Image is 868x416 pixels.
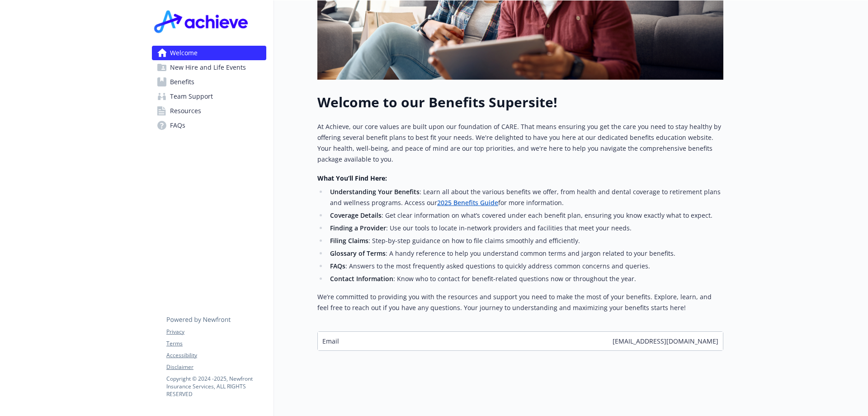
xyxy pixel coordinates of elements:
[327,186,723,208] li: : Learn all about the various benefits we offer, from health and dental coverage to retirement pl...
[317,174,387,182] strong: What You’ll Find Here:
[613,336,718,346] span: [EMAIL_ADDRESS][DOMAIN_NAME]
[317,94,723,110] h1: Welcome to our Benefits Supersite!
[166,351,266,359] a: Accessibility
[152,75,266,89] a: Benefits
[152,118,266,133] a: FAQs
[330,236,368,245] strong: Filing Claims
[330,274,393,283] strong: Contact Information
[327,261,723,272] li: : Answers to the most frequently asked questions to quickly address common concerns and queries.
[170,60,246,75] span: New Hire and Life Events
[166,339,266,348] a: Terms
[327,248,723,259] li: : A handy reference to help you understand common terms and jargon related to your benefits.
[327,223,723,234] li: : Use our tools to locate in-network providers and facilities that meet your needs.
[152,89,266,104] a: Team Support
[170,75,194,89] span: Benefits
[327,210,723,221] li: : Get clear information on what’s covered under each benefit plan, ensuring you know exactly what...
[327,235,723,246] li: : Step-by-step guidance on how to file claims smoothly and efficiently.
[317,121,723,165] p: At Achieve, our core values are built upon our foundation of CARE. That means ensuring you get th...
[330,187,420,196] strong: Understanding Your Benefits
[166,328,266,336] a: Privacy
[317,292,723,313] p: We’re committed to providing you with the resources and support you need to make the most of your...
[437,198,498,207] a: 2025 Benefits Guide
[330,262,345,270] strong: FAQs
[152,104,266,118] a: Resources
[330,249,386,258] strong: Glossary of Terms
[152,60,266,75] a: New Hire and Life Events
[330,224,386,232] strong: Finding a Provider
[166,375,266,398] p: Copyright © 2024 - 2025 , Newfront Insurance Services, ALL RIGHTS RESERVED
[170,118,185,133] span: FAQs
[152,46,266,60] a: Welcome
[170,46,198,60] span: Welcome
[330,211,382,220] strong: Coverage Details
[327,273,723,284] li: : Know who to contact for benefit-related questions now or throughout the year.
[166,363,266,371] a: Disclaimer
[170,89,213,104] span: Team Support
[322,336,339,346] span: Email
[170,104,201,118] span: Resources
